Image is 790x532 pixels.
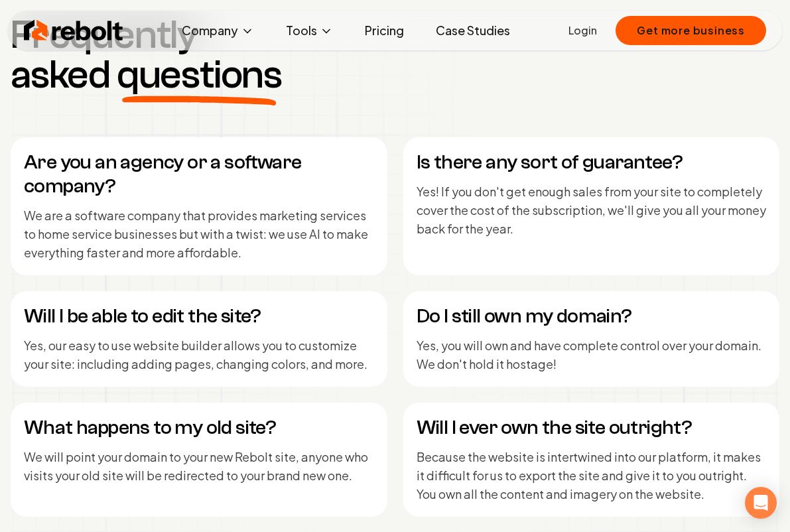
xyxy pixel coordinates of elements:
[11,15,297,95] h3: Frequently asked
[275,17,344,44] button: Tools
[616,16,766,45] button: Get more business
[354,17,415,44] a: Pricing
[417,448,767,503] p: Because the website is intertwined into our platform, it makes it difficult for us to export the ...
[417,304,767,328] h4: Do I still own my domain?
[425,17,521,44] a: Case Studies
[417,151,767,174] h4: Is there any sort of guarantee?
[171,17,265,44] button: Company
[24,416,374,440] h4: What happens to my old site?
[417,416,767,440] h4: Will I ever own the site outright?
[24,304,374,328] h4: Will I be able to edit the site?
[24,206,374,262] p: We are a software company that provides marketing services to home service businesses but with a ...
[24,448,374,485] p: We will point your domain to your new Rebolt site, anyone who visits your old site will be redire...
[24,151,374,198] h4: Are you an agency or a software company?
[417,182,767,238] p: Yes! If you don't get enough sales from your site to completely cover the cost of the subscriptio...
[24,336,374,373] p: Yes, our easy to use website builder allows you to customize your site: including adding pages, c...
[117,55,282,95] span: questions
[568,23,597,38] a: Login
[417,336,767,373] p: Yes, you will own and have complete control over your domain. We don't hold it hostage!
[745,487,777,519] div: Open Intercom Messenger
[24,17,123,44] img: Rebolt Logo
